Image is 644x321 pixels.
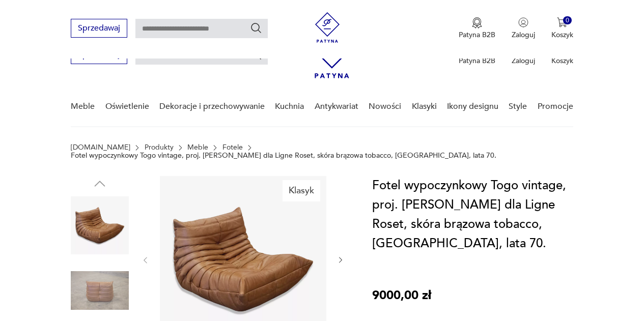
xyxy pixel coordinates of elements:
[557,17,567,27] img: Ikona koszyka
[509,87,527,126] a: Style
[105,87,149,126] a: Oświetlenie
[71,196,129,254] img: Zdjęcie produktu Fotel wypoczynkowy Togo vintage, proj. M. Ducaroy dla Ligne Roset, skóra brązowa...
[412,87,437,126] a: Klasyki
[563,16,572,25] div: 0
[551,56,573,66] p: Koszyk
[315,87,358,126] a: Antykwariat
[447,87,498,126] a: Ikony designu
[71,19,127,38] button: Sprzedawaj
[369,87,401,126] a: Nowości
[459,17,495,40] button: Patyna B2B
[275,87,304,126] a: Kuchnia
[538,87,573,126] a: Promocje
[145,143,174,152] a: Produkty
[71,25,127,33] a: Sprzedawaj
[372,286,431,305] p: 9000,00 zł
[372,176,573,253] h1: Fotel wypoczynkowy Togo vintage, proj. [PERSON_NAME] dla Ligne Roset, skóra brązowa tobacco, [GEO...
[312,12,343,43] img: Patyna - sklep z meblami i dekoracjami vintage
[222,143,243,152] a: Fotele
[472,17,482,28] img: Ikona medalu
[459,30,495,40] p: Patyna B2B
[512,30,535,40] p: Zaloguj
[551,17,573,40] button: 0Koszyk
[512,17,535,40] button: Zaloguj
[283,180,320,201] div: Klasyk
[71,152,496,160] p: Fotel wypoczynkowy Togo vintage, proj. [PERSON_NAME] dla Ligne Roset, skóra brązowa tobacco, [GEO...
[187,143,208,152] a: Meble
[159,87,265,126] a: Dekoracje i przechowywanie
[551,30,573,40] p: Koszyk
[71,87,95,126] a: Meble
[71,143,130,152] a: [DOMAIN_NAME]
[459,17,495,40] a: Ikona medaluPatyna B2B
[512,56,535,66] p: Zaloguj
[250,22,262,34] button: Szukaj
[518,17,528,27] img: Ikonka użytkownika
[71,261,129,319] img: Zdjęcie produktu Fotel wypoczynkowy Togo vintage, proj. M. Ducaroy dla Ligne Roset, skóra brązowa...
[71,52,127,59] a: Sprzedawaj
[459,56,495,66] p: Patyna B2B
